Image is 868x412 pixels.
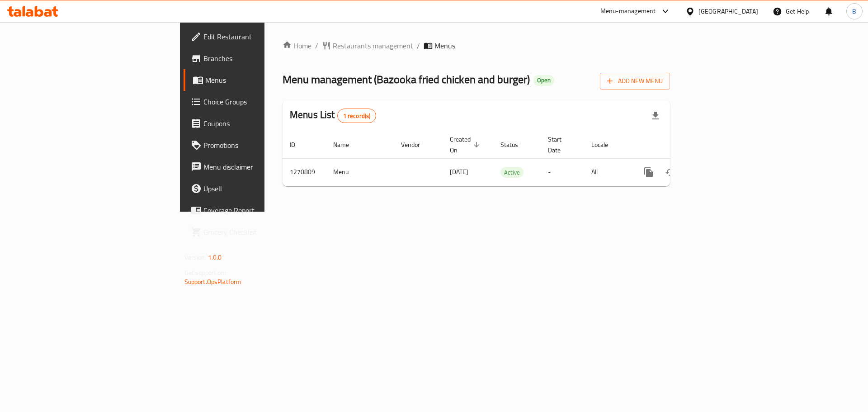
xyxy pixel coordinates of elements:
[698,6,758,16] div: [GEOGRAPHIC_DATA]
[450,166,468,178] span: [DATE]
[203,118,318,129] span: Coupons
[333,40,413,51] span: Restaurants management
[184,276,242,288] a: Support.OpsPlatform
[591,139,620,150] span: Locale
[631,131,732,159] th: Actions
[500,167,524,178] span: Active
[184,267,226,279] span: Get support on:
[417,40,420,51] li: /
[500,139,530,150] span: Status
[203,161,318,172] span: Menu disclaimer
[184,178,325,199] a: Upsell
[322,40,413,51] a: Restaurants management
[203,96,318,107] span: Choice Groups
[184,91,325,113] a: Choice Groups
[203,31,318,42] span: Edit Restaurant
[533,76,554,84] span: Open
[852,6,856,16] span: B
[184,69,325,91] a: Menus
[326,158,394,186] td: Menu
[184,134,325,156] a: Promotions
[450,134,482,156] span: Created On
[184,221,325,243] a: Grocery Checklist
[660,161,681,183] button: Change Status
[584,158,631,186] td: All
[645,105,666,127] div: Export file
[533,75,554,86] div: Open
[203,140,318,151] span: Promotions
[283,40,670,51] nav: breadcrumb
[184,26,325,47] a: Edit Restaurant
[638,161,660,183] button: more
[548,134,573,156] span: Start Date
[205,75,318,85] span: Menus
[184,199,325,221] a: Coverage Report
[283,69,530,90] span: Menu management ( Bazooka fried chicken and burger )
[203,183,318,194] span: Upsell
[184,47,325,69] a: Branches
[203,227,318,237] span: Grocery Checklist
[208,251,222,263] span: 1.0.0
[337,109,377,123] div: Total records count
[203,205,318,216] span: Coverage Report
[184,156,325,178] a: Menu disclaimer
[607,76,663,87] span: Add New Menu
[600,6,656,17] div: Menu-management
[333,139,361,150] span: Name
[434,40,455,51] span: Menus
[184,251,207,263] span: Version:
[338,112,376,120] span: 1 record(s)
[184,113,325,134] a: Coupons
[203,53,318,64] span: Branches
[541,158,584,186] td: -
[600,73,670,90] button: Add New Menu
[290,108,376,123] h2: Menus List
[290,139,307,150] span: ID
[401,139,432,150] span: Vendor
[283,131,732,186] table: enhanced table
